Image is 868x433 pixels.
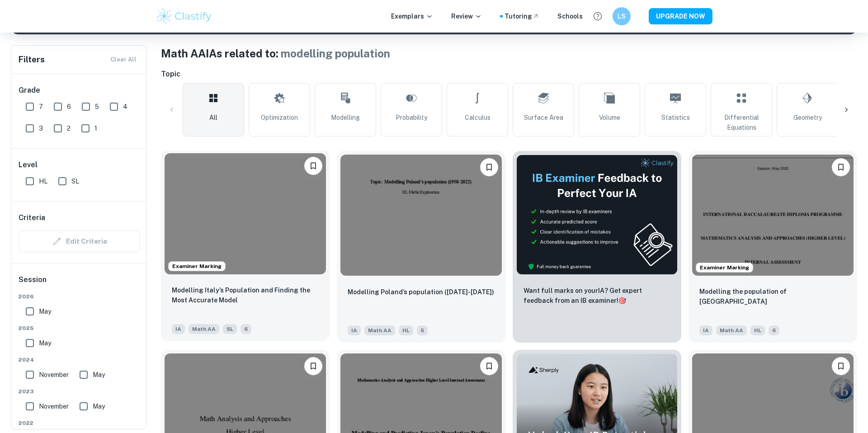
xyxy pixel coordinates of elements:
[95,102,99,112] span: 5
[281,47,390,60] span: modelling population
[19,387,140,395] span: 2023
[832,158,850,176] button: Bookmark
[505,11,539,21] a: Tutoring
[19,356,140,364] span: 2024
[337,151,505,343] a: BookmarkModelling Poland’s population (1950-2022)IAMath AAHL5
[599,113,620,122] span: Volume
[304,357,322,375] button: Bookmark
[93,370,105,380] span: May
[161,45,857,61] h1: Math AA IAs related to:
[649,8,712,24] button: UPGRADE NOW
[480,158,498,176] button: Bookmark
[513,151,681,343] a: ThumbnailWant full marks on yourIA? Get expert feedback from an IB examiner!
[557,11,583,21] a: Schools
[39,306,51,316] span: May
[19,53,45,66] h6: Filters
[19,292,140,301] span: 2026
[19,85,140,96] h6: Grade
[750,325,765,335] span: HL
[613,7,631,25] button: LS
[769,325,779,335] span: 6
[94,123,97,133] span: 1
[524,286,670,306] p: Want full marks on your IA ? Get expert feedback from an IB examiner!
[19,274,140,292] h6: Session
[67,102,71,112] span: 6
[39,338,51,348] span: May
[417,325,428,335] span: 5
[618,297,626,304] span: 🎯
[399,325,413,335] span: HL
[716,325,747,335] span: Math AA
[123,102,127,112] span: 4
[832,357,850,375] button: Bookmark
[67,123,71,133] span: 2
[396,113,427,122] span: Probability
[189,324,219,334] span: Math AA
[165,153,326,274] img: Math AA IA example thumbnail: Modelling Italy’s Population and Finding
[19,160,140,170] h6: Level
[172,324,185,334] span: IA
[39,370,69,380] span: November
[169,262,225,270] span: Examiner Marking
[161,151,330,343] a: Examiner MarkingBookmarkModelling Italy’s Population and Finding the Most Accurate ModelIAMath AASL6
[39,401,69,411] span: November
[480,357,498,375] button: Bookmark
[793,113,822,122] span: Geometry
[699,325,712,335] span: IA
[590,9,605,24] button: Help and Feedback
[524,113,563,122] span: Surface Area
[19,212,45,223] h6: Criteria
[71,176,79,186] span: SL
[348,287,494,297] p: Modelling Poland’s population (1950-2022)
[689,151,857,343] a: Examiner MarkingBookmarkModelling the population of SingaporeIAMath AAHL6
[465,113,491,122] span: Calculus
[241,324,251,334] span: 6
[451,11,482,21] p: Review
[617,11,627,21] h6: LS
[364,325,395,335] span: Math AA
[19,231,140,252] div: Criteria filters are unavailable when searching by topic
[516,155,678,275] img: Thumbnail
[209,113,217,122] span: All
[391,11,433,21] p: Exemplars
[699,287,846,306] p: Modelling the population of Singapore
[19,419,140,427] span: 2022
[39,123,43,133] span: 3
[223,324,237,334] span: SL
[39,102,43,112] span: 7
[696,264,753,272] span: Examiner Marking
[261,113,298,122] span: Optimization
[304,157,322,175] button: Bookmark
[715,113,768,132] span: Differential Equations
[692,155,854,276] img: Math AA IA example thumbnail: Modelling the population of Singapore
[661,113,690,122] span: Statistics
[331,113,360,122] span: Modelling
[161,69,857,80] h6: Topic
[348,325,361,335] span: IA
[172,285,319,305] p: Modelling Italy’s Population and Finding the Most Accurate Model
[340,155,502,276] img: Math AA IA example thumbnail: Modelling Poland’s population (1950-2022
[156,7,213,25] img: Clastify logo
[93,401,105,411] span: May
[19,324,140,332] span: 2025
[39,176,47,186] span: HL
